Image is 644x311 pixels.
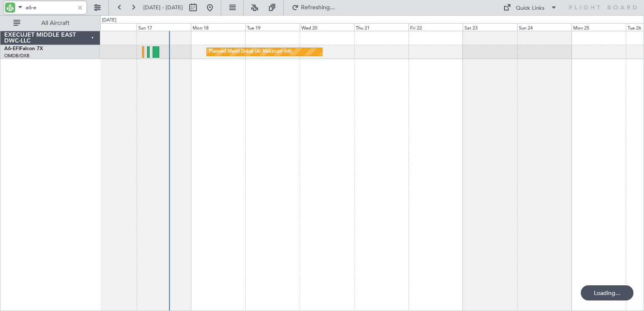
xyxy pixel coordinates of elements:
[288,1,338,14] button: Refreshing...
[22,20,89,26] span: All Aircraft
[245,23,300,31] div: Tue 19
[4,53,30,59] a: OMDB/DXB
[4,46,43,51] a: A6-EFIFalcon 7X
[26,1,74,14] input: A/C (Reg. or Type)
[517,23,572,31] div: Sun 24
[209,46,292,58] div: Planned Maint Dubai (Al Maktoum Intl)
[499,1,561,14] button: Quick Links
[137,23,191,31] div: Sun 17
[83,23,137,31] div: Sat 16
[9,16,91,30] button: All Aircraft
[301,5,336,11] span: Refreshing...
[143,4,183,11] span: [DATE] - [DATE]
[191,23,245,31] div: Mon 18
[516,4,545,13] div: Quick Links
[408,23,463,31] div: Fri 22
[300,23,354,31] div: Wed 20
[463,23,517,31] div: Sat 23
[354,23,408,31] div: Thu 21
[4,46,20,51] span: A6-EFI
[102,17,116,24] div: [DATE]
[581,285,633,300] div: Loading...
[572,23,626,31] div: Mon 25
